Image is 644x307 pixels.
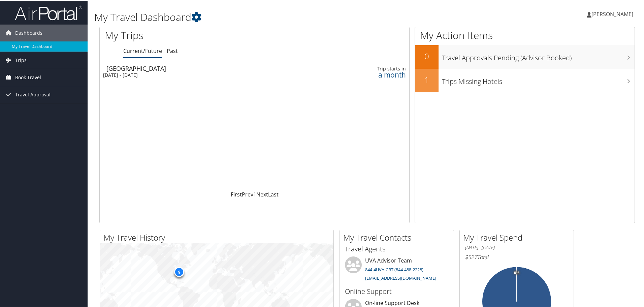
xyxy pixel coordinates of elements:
h6: [DATE] - [DATE] [465,244,569,250]
h6: Total [465,253,569,260]
img: airportal-logo.png [15,4,82,20]
div: [DATE] - [DATE] [103,71,298,78]
a: Prev [242,190,253,197]
a: 844-4UVA-CBT (844-488-2228) [365,266,423,272]
h2: My Travel Spend [463,231,574,243]
a: Last [268,190,279,197]
a: [EMAIL_ADDRESS][DOMAIN_NAME] [365,274,436,280]
h1: My Travel Dashboard [94,9,458,24]
h1: My Action Items [415,28,635,42]
a: 1Trips Missing Hotels [415,68,635,92]
div: a month [338,71,406,77]
h3: Online Support [345,286,449,296]
li: UVA Advisor Team [342,256,452,283]
h3: Trips Missing Hotels [442,73,635,86]
span: Dashboards [15,24,42,41]
div: 9 [174,266,184,276]
div: Trip starts in [338,65,406,71]
a: Current/Future [123,47,162,54]
a: 1 [253,190,256,197]
h3: Travel Approvals Pending (Advisor Booked) [442,49,635,62]
span: Trips [15,51,27,68]
a: First [231,190,242,197]
div: [GEOGRAPHIC_DATA] [106,65,301,71]
a: [PERSON_NAME] [587,3,640,24]
h2: My Travel History [103,231,333,243]
h3: Travel Agents [345,244,449,253]
a: Next [256,190,268,197]
span: Travel Approval [15,86,51,102]
span: $527 [465,253,477,260]
span: [PERSON_NAME] [591,10,633,17]
h2: 1 [415,73,439,85]
a: Past [167,47,178,54]
span: Book Travel [15,68,41,85]
h1: My Trips [105,28,275,42]
h2: 0 [415,50,439,61]
tspan: 0% [514,270,519,274]
a: 0Travel Approvals Pending (Advisor Booked) [415,44,635,68]
h2: My Travel Contacts [343,231,454,243]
